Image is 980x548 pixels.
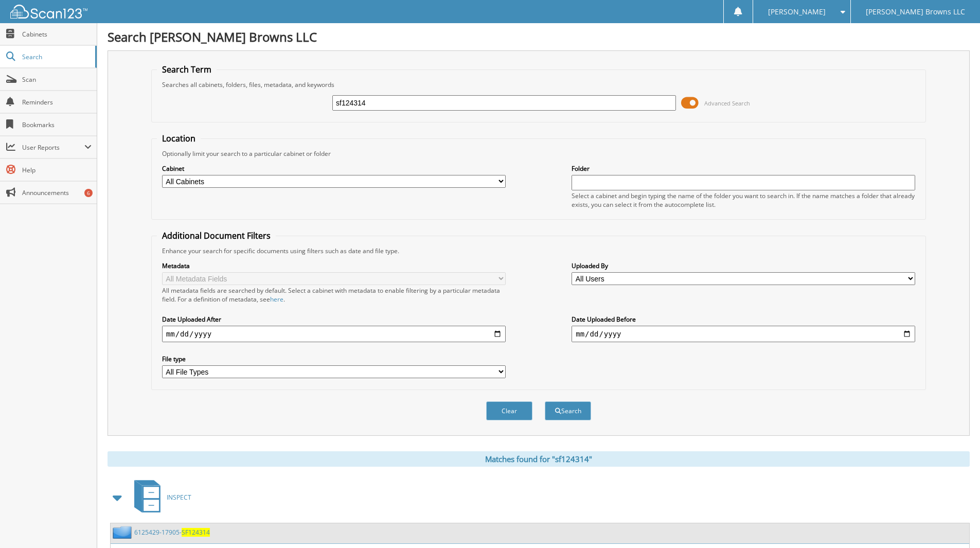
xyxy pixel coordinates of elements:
[704,99,750,107] span: Advanced Search
[768,9,826,15] span: [PERSON_NAME]
[22,120,92,129] span: Bookmarks
[572,315,915,324] label: Date Uploaded Before
[572,326,915,342] input: end
[84,189,93,197] div: 6
[162,315,506,324] label: Date Uploaded After
[22,98,92,107] span: Reminders
[572,191,915,209] div: Select a cabinet and begin typing the name of the folder you want to search in. If the name match...
[270,295,283,304] a: here
[108,28,970,45] h1: Search [PERSON_NAME] Browns LLC
[162,261,506,270] label: Metadata
[157,230,276,241] legend: Additional Document Filters
[182,528,210,537] span: SF124314
[22,143,84,152] span: User Reports
[10,5,87,19] img: scan123-logo-white.svg
[162,326,506,342] input: start
[157,149,920,158] div: Optionally limit your search to a particular cabinet or folder
[157,64,217,75] legend: Search Term
[128,477,191,518] a: INSPECT
[113,526,134,539] img: folder2.png
[22,166,92,174] span: Help
[572,261,915,270] label: Uploaded By
[545,401,591,420] button: Search
[486,401,532,420] button: Clear
[866,9,965,15] span: [PERSON_NAME] Browns LLC
[157,80,920,89] div: Searches all cabinets, folders, files, metadata, and keywords
[162,164,506,173] label: Cabinet
[134,528,210,537] a: 6125429-17905-SF124314
[162,286,506,304] div: All metadata fields are searched by default. Select a cabinet with metadata to enable filtering b...
[157,133,201,144] legend: Location
[108,451,970,467] div: Matches found for "sf124314"
[157,246,920,255] div: Enhance your search for specific documents using filters such as date and file type.
[167,493,191,502] span: INSPECT
[162,355,506,363] label: File type
[572,164,915,173] label: Folder
[22,52,90,61] span: Search
[22,75,92,84] span: Scan
[22,30,92,39] span: Cabinets
[22,188,92,197] span: Announcements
